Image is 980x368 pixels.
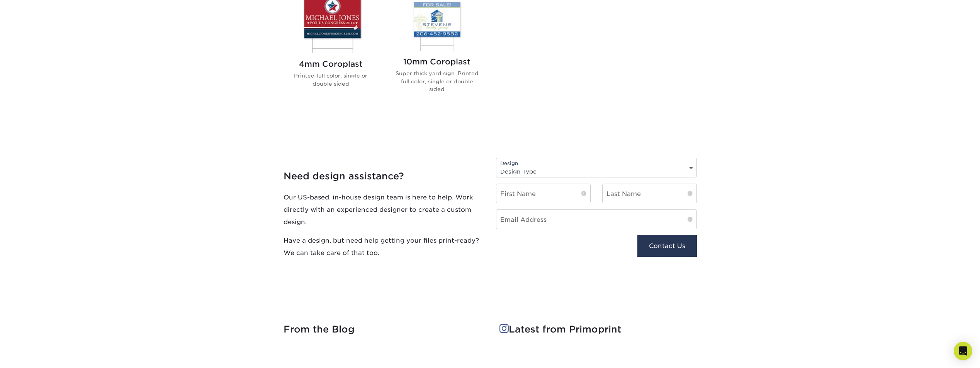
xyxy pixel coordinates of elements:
[393,69,481,93] p: Super thick yard sign. Printed full color, single or double sided
[284,191,484,228] p: Our US-based, in-house design team is here to help. Work directly with an experienced designer to...
[284,324,481,335] h4: From the Blog
[393,57,481,66] h2: 10mm Coroplast
[496,235,600,262] iframe: reCAPTCHA
[284,170,484,182] h4: Need design assistance?
[287,59,375,69] h2: 4mm Coroplast
[954,342,972,360] div: Open Intercom Messenger
[287,72,375,88] p: Printed full color, single or double sided
[499,324,697,335] h4: Latest from Primoprint
[284,234,484,259] p: Have a design, but need help getting your files print-ready? We can take care of that too.
[637,235,696,257] button: Contact Us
